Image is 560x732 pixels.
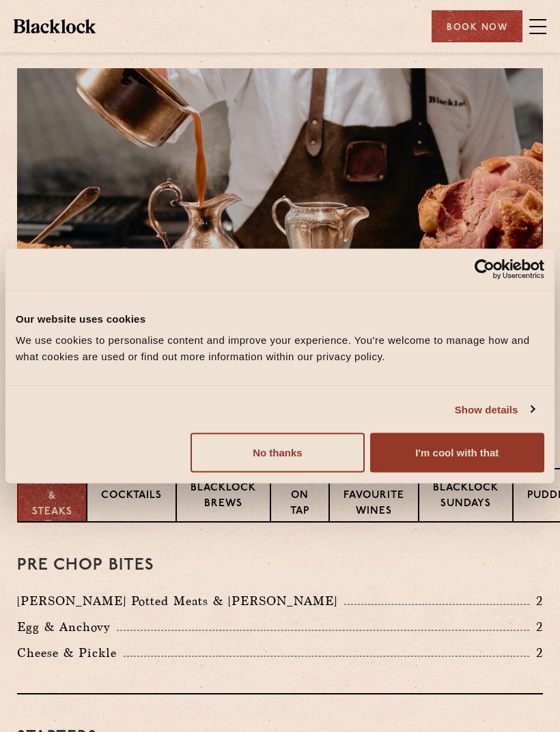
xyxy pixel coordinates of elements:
p: 2 [529,592,543,610]
img: BL_Textured_Logo-footer-cropped.svg [14,19,96,33]
p: Cocktails [101,488,162,506]
p: Blacklock Sundays [433,481,499,513]
p: 2 [529,618,543,636]
p: Wine on Tap [285,473,315,521]
p: Egg & Anchovy [17,617,117,636]
h3: Pre Chop Bites [17,557,543,574]
p: Blacklock Brews [191,481,256,513]
div: Book Now [432,10,522,42]
div: Our website uses cookies [16,310,544,327]
a: Usercentrics Cookiebot - opens in a new window [425,259,544,279]
button: No thanks [191,433,365,473]
button: I'm cool with that [370,433,544,473]
p: Chops & Steaks [32,474,72,521]
div: We use cookies to personalise content and improve your experience. You're welcome to manage how a... [16,332,544,365]
p: 2 [529,644,543,662]
p: Our favourite wines [344,473,404,521]
p: [PERSON_NAME] Potted Meats & [PERSON_NAME] [17,591,344,611]
p: Cheese & Pickle [17,643,124,662]
a: Show details [455,401,534,418]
